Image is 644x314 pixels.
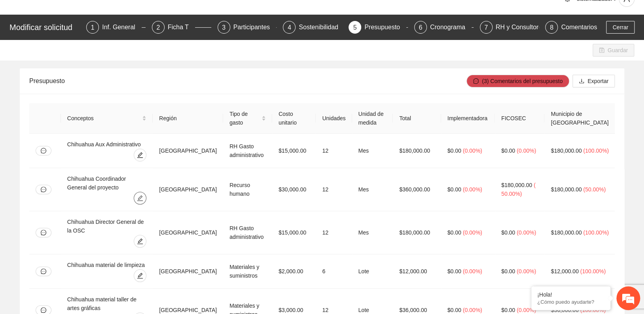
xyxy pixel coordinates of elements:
[466,75,569,87] button: message(3) Comentarios del presupuesto
[349,21,408,34] div: 5Presupuesto
[67,261,146,269] div: Chihuahua material de limpieza
[130,4,149,23] div: Minimizar ventana de chat en vivo
[91,24,95,31] span: 1
[352,134,393,168] td: Mes
[153,211,223,254] td: [GEOGRAPHIC_DATA]
[352,254,393,289] td: Lote
[153,254,223,289] td: [GEOGRAPHIC_DATA]
[606,21,635,34] button: Cerrar
[168,21,195,34] div: Ficha T
[61,103,153,134] th: Conceptos
[551,307,578,313] span: $36,000.00
[41,269,46,274] span: message
[463,229,482,236] span: ( 0.00% )
[484,24,488,31] span: 7
[463,307,482,313] span: ( 0.00% )
[272,103,316,134] th: Costo unitario
[393,254,441,289] td: $12,000.00
[463,268,482,274] span: ( 0.00% )
[393,211,441,254] td: $180,000.00
[229,110,260,127] span: Tipo de gasto
[36,267,51,276] button: message
[233,21,277,34] div: Participantes
[441,103,495,134] th: Implementadora
[67,295,146,312] div: Chihuahua material taller de artes gráficas
[223,168,272,211] td: Recurso humano
[583,229,609,236] span: ( 100.00% )
[501,268,515,274] span: $0.00
[41,307,46,313] span: message
[501,148,515,154] span: $0.00
[517,307,536,313] span: ( 0.00% )
[551,148,581,154] span: $180,000.00
[447,186,461,193] span: $0.00
[9,21,81,34] div: Modificar solicitud
[41,230,46,235] span: message
[41,40,133,51] div: Chatee con nosotros ahora
[612,23,628,32] span: Cerrar
[580,268,606,274] span: ( 100.00% )
[517,148,536,154] span: ( 0.00% )
[316,211,352,254] td: 12
[447,268,461,274] span: $0.00
[223,254,272,289] td: Materiales y suministros
[67,174,146,192] div: Chihuahua Coordinador General del proyecto
[583,186,606,193] span: ( 50.00% )
[579,78,584,85] span: download
[316,168,352,211] td: 12
[316,134,352,168] td: 12
[156,24,160,31] span: 2
[393,168,441,211] td: $360,000.00
[501,307,515,313] span: $0.00
[36,146,51,155] button: message
[134,149,146,161] button: edit
[447,229,461,236] span: $0.00
[495,103,544,134] th: FICOSEC
[153,168,223,211] td: [GEOGRAPHIC_DATA]
[134,235,146,248] button: edit
[134,238,146,244] span: edit
[134,269,146,282] button: edit
[352,211,393,254] td: Mes
[223,103,272,134] th: Tipo de gasto
[537,299,604,305] p: ¿Cómo puedo ayudarte?
[288,24,291,31] span: 4
[419,24,422,31] span: 6
[283,21,342,34] div: 4Sostenibilidad
[393,103,441,134] th: Total
[414,21,474,34] div: 6Cronograma
[223,211,272,254] td: RH Gasto administrativo
[353,24,357,31] span: 5
[537,291,604,298] div: ¡Hola!
[501,182,532,188] span: $180,000.00
[482,77,563,85] span: (3) Comentarios del presupuesto
[393,134,441,168] td: $180,000.00
[593,44,634,57] button: saveGuardar
[587,77,608,85] span: Exportar
[517,229,536,236] span: ( 0.00% )
[316,254,352,289] td: 6
[572,75,615,87] button: downloadExportar
[134,195,146,201] span: edit
[480,21,539,34] div: 7RH y Consultores
[580,307,606,313] span: ( 100.00% )
[473,78,479,85] span: message
[134,272,146,279] span: edit
[134,152,146,158] span: edit
[272,134,316,168] td: $15,000.00
[551,229,581,236] span: $180,000.00
[272,211,316,254] td: $15,000.00
[430,21,472,34] div: Cronograma
[152,21,211,34] div: 2Ficha T
[316,103,352,134] th: Unidades
[544,103,617,134] th: Municipio de [GEOGRAPHIC_DATA]
[67,218,146,235] div: Chihuahua Director General de la OSC
[551,268,578,274] span: $12,000.00
[272,168,316,211] td: $30,000.00
[299,21,345,34] div: Sostenibilidad
[551,186,581,193] span: $180,000.00
[153,134,223,168] td: [GEOGRAPHIC_DATA]
[134,192,146,204] button: edit
[561,21,597,34] div: Comentarios
[29,70,466,92] div: Presupuesto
